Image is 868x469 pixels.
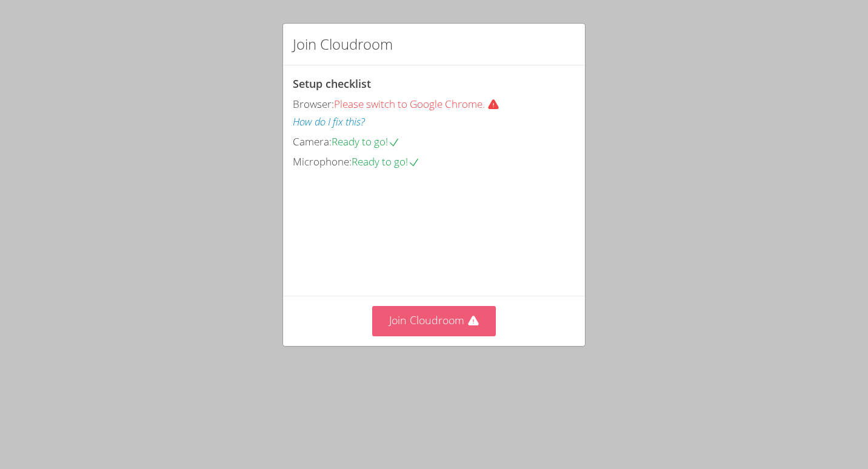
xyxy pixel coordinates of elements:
span: Setup checklist [293,76,371,91]
button: How do I fix this? [293,113,365,131]
span: Ready to go! [332,135,400,148]
button: Join Cloudroom [372,306,496,336]
span: Please switch to Google Chrome. [334,97,509,111]
h2: Join Cloudroom [293,33,393,55]
span: Microphone: [293,155,352,168]
span: Browser: [293,97,334,111]
span: Ready to go! [352,155,420,168]
span: Camera: [293,135,332,148]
